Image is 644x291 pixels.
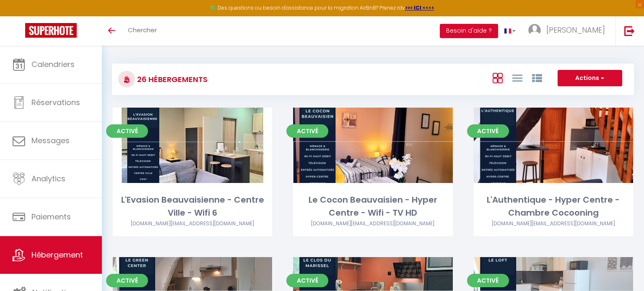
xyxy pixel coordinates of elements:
span: Activé [467,274,509,287]
a: Vue par Groupe [532,71,542,85]
span: Activé [106,274,148,287]
div: Airbnb [474,220,633,228]
div: Le Cocon Beauvaisien - Hyper Centre - Wifi - TV HD [293,193,452,220]
span: Messages [31,135,70,146]
span: Réservations [31,97,80,108]
div: L'Authentique - Hyper Centre - Chambre Cocooning [474,193,633,220]
button: Besoin d'aide ? [440,24,498,38]
span: [PERSON_NAME] [546,25,605,35]
a: Vue en Liste [512,71,522,85]
h3: 26 Hébergements [135,70,208,89]
span: Activé [286,124,328,138]
img: logout [624,26,635,36]
span: Chercher [128,26,157,34]
span: Hébergement [31,250,83,260]
span: Paiements [31,211,71,222]
a: ... [PERSON_NAME] [522,16,615,46]
span: Calendriers [31,59,75,70]
div: Airbnb [113,220,272,228]
div: Airbnb [293,220,452,228]
span: Analytics [31,173,65,184]
div: L'Evasion Beauvaisienne - Centre Ville - Wifi 6 [113,193,272,220]
span: Activé [286,274,328,287]
span: Activé [467,124,509,138]
a: Vue en Box [493,71,503,85]
a: Chercher [122,16,163,46]
button: Actions [558,70,622,87]
img: Super Booking [25,23,77,38]
img: ... [528,24,541,36]
a: >>> ICI <<<< [405,4,434,11]
span: Activé [106,124,148,138]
